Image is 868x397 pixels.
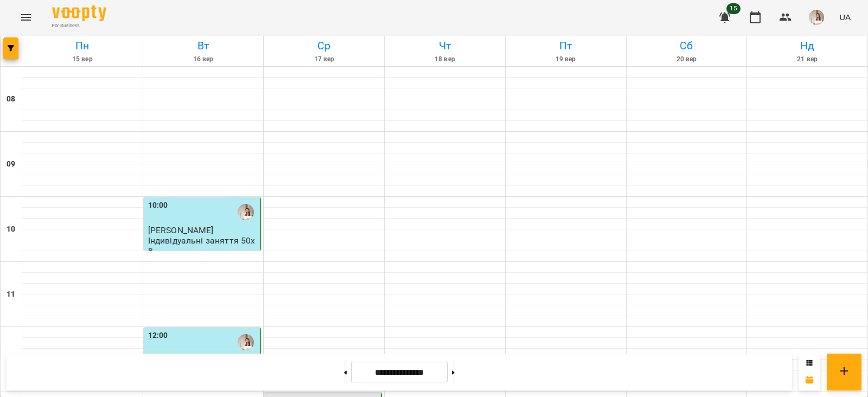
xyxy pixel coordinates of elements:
[238,204,254,220] img: Катерина Гаврищук
[265,37,382,54] h6: Ср
[749,37,866,54] h6: Нд
[835,7,855,27] button: UA
[839,11,851,23] span: UA
[749,54,866,65] h6: 21 вер
[809,10,824,25] img: 712aada8251ba8fda70bc04018b69839.jpg
[238,334,254,350] img: Катерина Гаврищук
[628,54,745,65] h6: 20 вер
[507,54,624,65] h6: 19 вер
[148,330,168,342] label: 12:00
[7,93,15,105] h6: 08
[7,223,15,235] h6: 10
[13,4,39,30] button: Menu
[265,54,382,65] h6: 17 вер
[726,3,741,14] span: 15
[148,236,259,255] p: Індивідуальні заняття 50хв
[507,37,624,54] h6: Пт
[24,37,141,54] h6: Пн
[386,54,503,65] h6: 18 вер
[628,37,745,54] h6: Сб
[52,5,106,21] img: Voopty Logo
[148,200,168,212] label: 10:00
[52,22,106,29] span: For Business
[145,54,262,65] h6: 16 вер
[7,158,15,170] h6: 09
[145,37,262,54] h6: Вт
[24,54,141,65] h6: 15 вер
[386,37,503,54] h6: Чт
[7,289,15,300] h6: 11
[148,225,214,235] span: [PERSON_NAME]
